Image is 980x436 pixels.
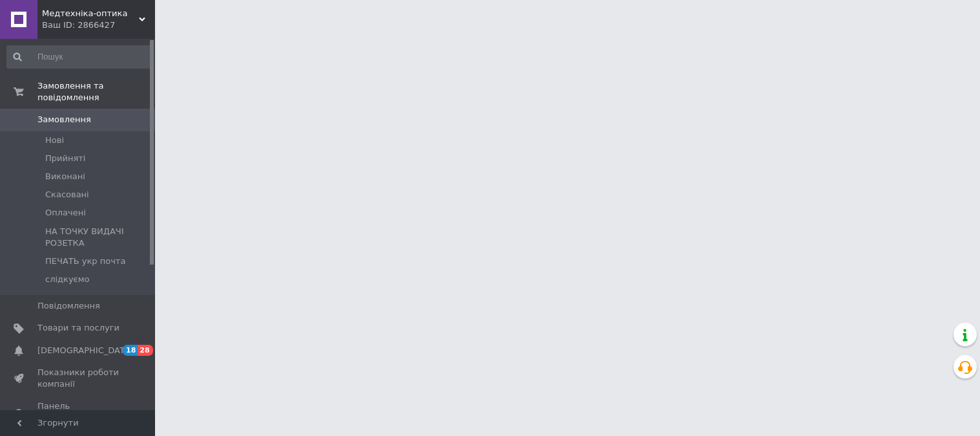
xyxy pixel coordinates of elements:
[45,226,151,249] span: НА ТОЧКУ ВИДАЧІ РОЗЕТКА
[37,400,120,424] span: Панель управління
[45,189,89,201] span: Скасовані
[45,256,125,267] span: ПЕЧАТЬ укр почта
[42,19,155,31] div: Ваш ID: 2866427
[37,367,120,390] span: Показники роботи компанії
[45,135,64,146] span: Нові
[37,300,100,312] span: Повідомлення
[45,153,85,164] span: Прийняті
[42,8,139,19] span: Медтехніка-оптика
[37,322,120,334] span: Товари та послуги
[45,207,86,219] span: Оплачені
[37,345,133,356] span: [DEMOGRAPHIC_DATA]
[45,171,85,182] span: Виконані
[138,345,152,356] span: 28
[37,80,155,104] span: Замовлення та повідомлення
[123,345,138,356] span: 18
[37,114,91,125] span: Замовлення
[45,274,90,285] span: слідкуємо
[6,45,152,69] input: Пошук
